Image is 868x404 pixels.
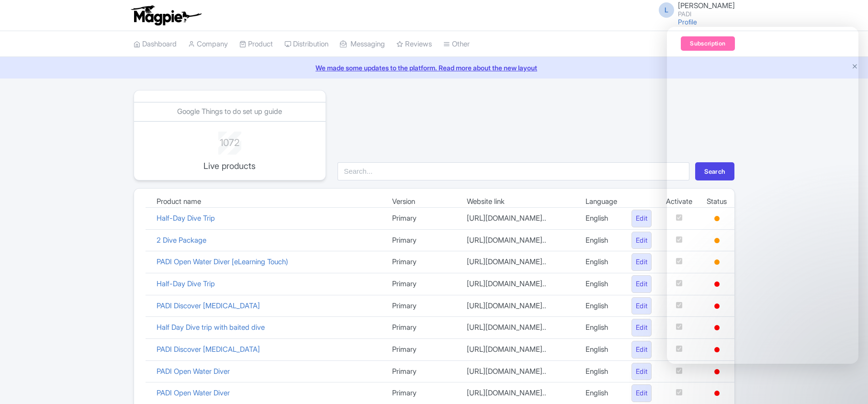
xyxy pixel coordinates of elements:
[578,229,624,251] td: English
[678,11,735,17] small: PADI
[129,5,203,26] img: logo-ab69f6fb50320c5b225c76a69d11143b.png
[578,338,624,360] td: English
[157,388,230,397] a: PADI Open Water Diver
[385,295,460,317] td: Primary
[340,31,385,57] a: Messaging
[385,382,460,404] td: Primary
[191,132,269,150] div: 1072
[460,251,578,273] td: [URL][DOMAIN_NAME]..
[239,31,273,57] a: Product
[631,275,652,293] a: Edit
[460,360,578,382] td: [URL][DOMAIN_NAME]..
[157,279,215,288] a: Half-Day Dive Trip
[659,196,699,208] td: Activate
[134,31,177,57] a: Dashboard
[385,208,460,230] td: Primary
[578,196,624,208] td: Language
[396,31,432,57] a: Reviews
[678,1,735,10] span: [PERSON_NAME]
[578,273,624,295] td: English
[157,257,288,266] a: PADI Open Water Diver [eLearning Touch)
[460,273,578,295] td: [URL][DOMAIN_NAME]..
[6,63,862,73] a: We made some updates to the platform. Read more about the new layout
[338,162,689,180] input: Search...
[659,2,674,18] span: L
[284,31,328,57] a: Distribution
[460,338,578,360] td: [URL][DOMAIN_NAME]..
[631,210,652,227] a: Edit
[385,317,460,339] td: Primary
[157,236,206,245] a: 2 Dive Package
[188,31,228,57] a: Company
[177,107,282,116] a: Google Things to do set up guide
[460,208,578,230] td: [URL][DOMAIN_NAME]..
[578,317,624,339] td: English
[835,371,858,394] iframe: Intercom live chat
[149,196,385,208] td: Product name
[157,345,260,354] a: PADI Discover [MEDICAL_DATA]
[460,382,578,404] td: [URL][DOMAIN_NAME]..
[385,229,460,251] td: Primary
[678,18,697,26] a: Profile
[631,253,652,271] a: Edit
[578,382,624,404] td: English
[631,384,652,402] a: Edit
[385,251,460,273] td: Primary
[385,360,460,382] td: Primary
[653,2,735,17] a: L [PERSON_NAME] PADI
[460,196,578,208] td: Website link
[157,301,260,310] a: PADI Discover [MEDICAL_DATA]
[631,363,652,381] a: Edit
[460,317,578,339] td: [URL][DOMAIN_NAME]..
[578,208,624,230] td: English
[385,273,460,295] td: Primary
[578,360,624,382] td: English
[631,297,652,315] a: Edit
[460,229,578,251] td: [URL][DOMAIN_NAME]..
[631,319,652,337] a: Edit
[631,341,652,359] a: Edit
[385,196,460,208] td: Version
[578,295,624,317] td: English
[578,251,624,273] td: English
[157,213,215,223] a: Half-Day Dive Trip
[191,159,269,172] p: Live products
[157,367,230,376] a: PADI Open Water Diver
[385,338,460,360] td: Primary
[631,232,652,249] a: Edit
[157,323,265,332] a: Half Day Dive trip with baited dive
[443,31,470,57] a: Other
[460,295,578,317] td: [URL][DOMAIN_NAME]..
[667,27,858,364] iframe: Intercom live chat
